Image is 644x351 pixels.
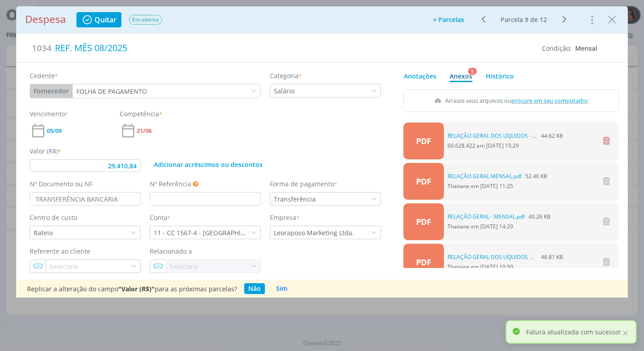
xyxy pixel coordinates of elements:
div: Transferência [270,194,318,204]
span: Thatiane em [DATE] 11:25 [447,172,547,190]
i: Excluir [601,176,612,186]
a: PDF [403,123,444,159]
span: Thatiane em [DATE] 10:50 [447,253,563,271]
button: Close [605,12,619,26]
span: Quitar [94,16,116,23]
div: Selecione [166,262,200,271]
a: RELAÇÃO GERAL DOS LÍQUIDOS - FOLHA.pdf [447,132,537,140]
span: Thatiane em [DATE] 14:29 [447,213,550,231]
label: Nº Referência [150,179,191,189]
button: Adicionar acréscimos ou descontos [150,159,267,170]
i: Excluir [601,136,612,146]
button: Quitar [76,12,121,27]
span: 60.628.422 em [DATE] 15:29 [447,132,563,150]
a: PDF [403,244,444,281]
div: Rateio [30,228,54,237]
div: 40.26 KB [447,213,550,221]
div: 11 - CC 1567-4 - SANTANDER [150,228,250,237]
div: Selecione [49,262,80,271]
button: Parcela 9 de 12 [496,14,551,25]
label: Conta [150,213,170,222]
label: Cedente [30,71,58,80]
a: PDF [403,203,444,240]
a: RELAÇÃO GERAL - MENSAL.pdf [447,213,525,221]
p: Fatura atualizada com sucesso! [526,327,621,337]
span: 05/09 [47,128,62,134]
div: Leoraposo Marketing Ltda. [270,228,356,237]
label: Arraste seus arquivos ou [431,95,591,106]
button: + Parcelas [427,13,470,26]
span: procure em seu computador [512,97,589,105]
label: Vencimento [30,109,68,118]
div: Replicar a alteração do campo para as próximas parcelas? [27,284,237,294]
label: Referente ao cliente [30,246,90,256]
div: REF. MÊS 08/2025 [52,38,535,58]
div: FOLHA DE PAGAMENTO [76,87,149,96]
label: Empresa [270,213,300,222]
button: Fornecedor [30,84,72,98]
div: Salário [274,86,296,96]
b: "Valor (R$)" [118,285,155,293]
div: Anexos [450,71,472,81]
span: 1034 [32,42,52,54]
div: FOLHA DE PAGAMENTO [73,87,149,96]
a: Anotações [403,67,437,82]
a: PDF [403,163,444,200]
div: Leoraposo Marketing Ltda. [274,228,356,237]
div: 52.46 KB [447,172,547,180]
i: Excluir [601,257,612,267]
sup: 5 [468,67,477,75]
label: Competência [120,109,162,118]
label: Relacionado a [150,246,192,256]
a: RELAÇÃO GERAL MENSAL.pdf [447,172,522,180]
div: dialog [16,6,628,298]
h1: Despesa [25,13,66,26]
div: Rateio [34,228,54,237]
i: Excluir [601,216,612,227]
span: 21/06 [137,128,152,134]
label: Nº Documento ou NF [30,179,93,189]
button: Em aberto [129,14,162,25]
span: Em aberto [129,15,162,25]
label: Valor (R$) [30,146,61,156]
div: Condição: [542,44,597,53]
div: Transferência [274,194,318,204]
div: Selecione [170,262,200,271]
div: Selecione [46,262,80,271]
label: Centro de custo [30,213,77,222]
button: Não [244,283,265,294]
button: Sim [272,283,291,294]
label: Categoria [270,71,302,80]
div: 44.62 KB [447,132,563,140]
a: RELAÇÃO GERAL DOS LÍQUIDOS MENSAL.pdf [447,253,537,261]
div: 11 - CC 1567-4 - [GEOGRAPHIC_DATA] [154,228,250,237]
a: Histórico [485,67,514,82]
div: 46.81 KB [447,253,563,261]
label: Forma de pagamento [270,179,337,189]
span: Mensal [575,44,597,53]
div: Salário [270,86,296,96]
